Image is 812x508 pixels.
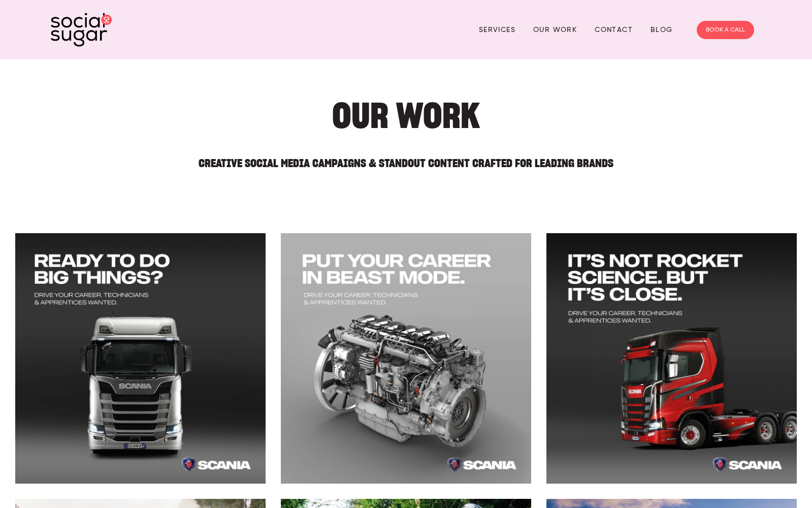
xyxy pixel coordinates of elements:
[697,21,754,39] a: BOOK A CALL
[100,100,713,131] h1: Our Work
[479,22,515,38] a: Services
[546,233,797,484] img: 1080x1080 Big Things Scania3.jpg
[533,22,577,38] a: Our Work
[595,22,633,38] a: Contact
[100,148,713,169] h2: Creative Social Media Campaigns & Standout Content Crafted for Leading Brands
[51,13,112,47] img: SocialSugar
[280,233,532,484] img: 1080x1080 Big Things Scania2-1.jpg
[15,233,266,484] img: 1080x1080 Big Things Scania.jpg
[651,22,673,38] a: Blog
